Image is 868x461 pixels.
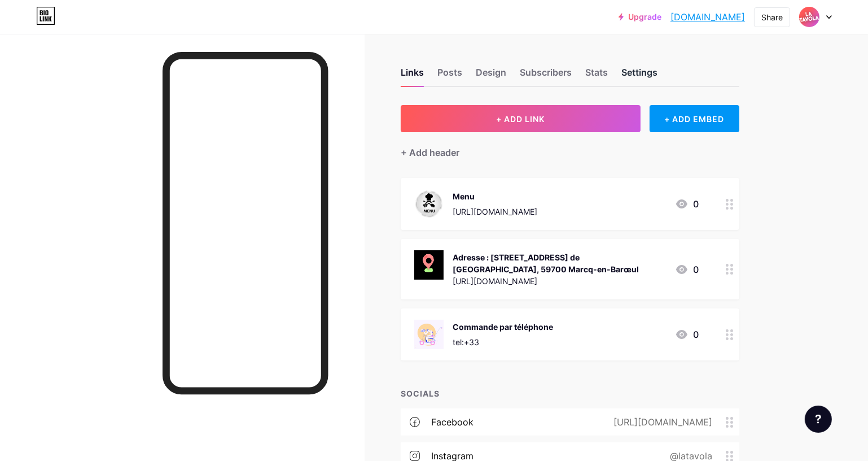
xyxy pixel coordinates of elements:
[496,114,545,124] span: + ADD LINK
[520,66,572,86] div: Subscribers
[675,328,699,341] div: 0
[585,66,608,86] div: Stats
[401,388,739,399] div: SOCIALS
[414,250,444,280] img: Adresse : 828 Av. de la République, 59700 Marcq-en-Barœul
[453,336,553,348] div: tel:+33
[401,105,641,132] button: + ADD LINK
[595,415,726,429] div: [URL][DOMAIN_NAME]
[453,206,537,218] div: [URL][DOMAIN_NAME]
[761,11,783,23] div: Share
[453,321,553,333] div: Commande par téléphone
[453,251,666,275] div: Adresse : [STREET_ADDRESS] de [GEOGRAPHIC_DATA], 59700 Marcq-en-Barœul
[621,66,657,86] div: Settings
[401,146,459,159] div: + Add header
[476,66,506,86] div: Design
[437,66,462,86] div: Posts
[453,275,666,287] div: [URL][DOMAIN_NAME]
[799,6,820,28] img: latavola
[670,10,745,24] a: [DOMAIN_NAME]
[414,320,444,349] img: Commande par téléphone
[453,190,537,202] div: Menu
[650,105,739,132] div: + ADD EMBED
[401,66,424,86] div: Links
[431,415,474,429] div: facebook
[619,12,661,21] a: Upgrade
[675,263,699,276] div: 0
[414,189,444,219] img: Menu
[675,197,699,211] div: 0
